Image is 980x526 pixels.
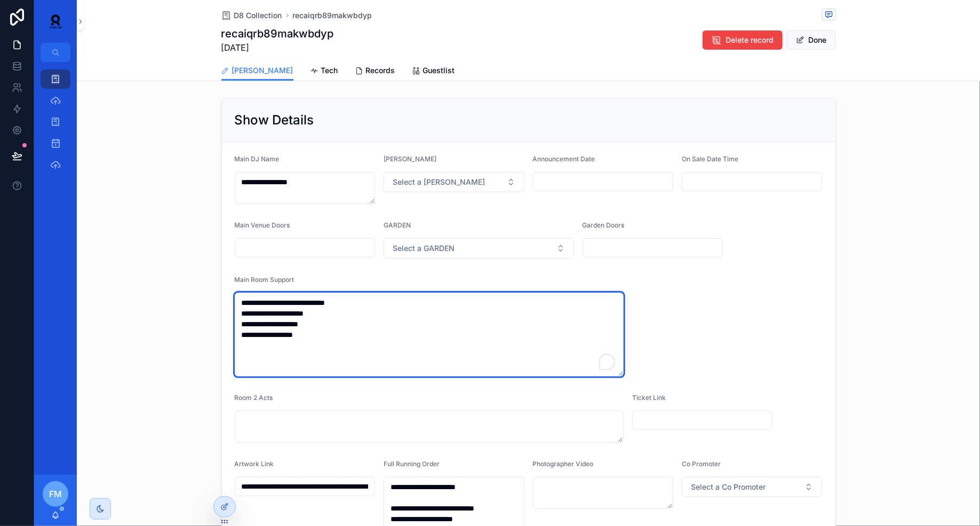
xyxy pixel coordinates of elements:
div: scrollable content [34,62,77,188]
span: [DATE] [221,41,334,54]
span: FM [49,488,62,500]
span: Tech [321,65,338,76]
span: Select a GARDEN [393,243,455,254]
span: Room 2 Acts [235,394,273,402]
span: Records [366,65,395,76]
button: Select Button [682,477,823,497]
h1: recaiqrb89makwbdyp [221,26,334,41]
button: Delete record [703,30,783,50]
span: Main Venue Doors [235,221,290,229]
span: Announcement Date [533,155,595,163]
span: [PERSON_NAME] [232,65,293,76]
span: Delete record [726,35,774,45]
a: Guestlist [412,61,455,82]
span: Main Room Support [235,276,294,284]
span: On Sale Date Time [682,155,738,163]
h2: Show Details [235,112,314,129]
span: Co Promoter [682,460,721,468]
span: Garden Doors [583,221,625,229]
span: Ticket Link [632,394,666,402]
span: GARDEN [384,221,411,229]
span: Select a [PERSON_NAME] [393,177,485,187]
span: Full Running Order [384,460,440,468]
span: Photographer Video [533,460,594,468]
button: Select Button [384,238,574,258]
a: Records [355,61,395,82]
a: D8 Collection [221,10,282,21]
span: Main DJ Name [235,155,280,163]
span: Artwork Link [235,460,274,468]
span: [PERSON_NAME] [384,155,436,163]
textarea: To enrich screen reader interactions, please activate Accessibility in Grammarly extension settings [235,293,624,376]
a: recaiqrb89makwbdyp [293,10,372,21]
a: [PERSON_NAME] [221,61,293,81]
span: Select a Co Promoter [691,482,766,492]
a: Tech [310,61,338,82]
button: Done [787,30,836,50]
button: Select Button [384,172,524,192]
span: D8 Collection [234,10,282,21]
img: App logo [43,13,68,30]
span: Guestlist [423,65,455,76]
